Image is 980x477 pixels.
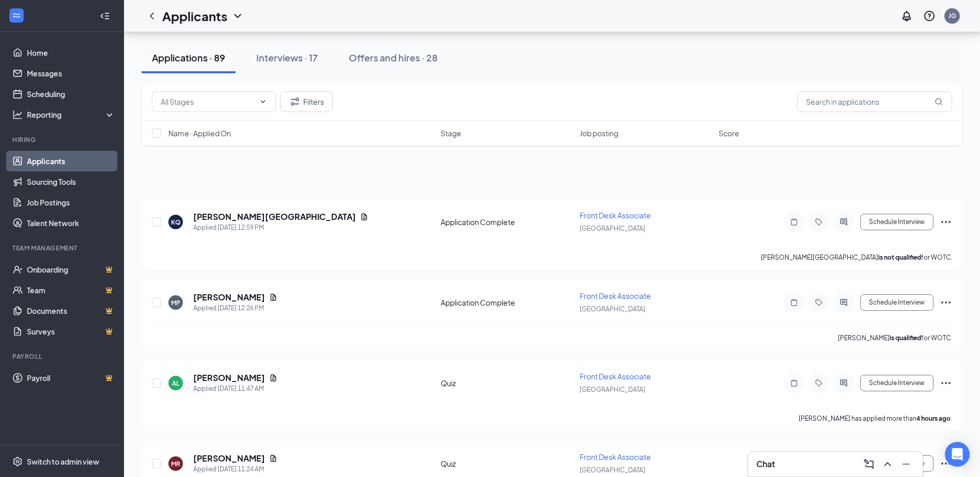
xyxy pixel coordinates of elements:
div: Payroll [12,352,113,361]
svg: Notifications [900,10,913,22]
div: Application Complete [441,217,573,227]
h3: Chat [756,458,775,470]
span: Front Desk Associate [580,211,651,220]
a: Messages [27,63,115,84]
svg: ActiveChat [837,218,850,226]
svg: Tag [813,379,825,387]
div: Quiz [441,378,573,388]
span: [GEOGRAPHIC_DATA] [580,386,645,393]
div: Applied [DATE] 12:59 PM [193,222,368,233]
span: [GEOGRAPHIC_DATA] [580,466,645,474]
svg: WorkstreamLogo [11,10,22,21]
div: Switch to admin view [27,456,99,467]
svg: Document [269,374,277,382]
div: JG [948,11,956,20]
b: is not qualified [878,253,921,261]
a: Sourcing Tools [27,171,115,192]
div: Quiz [441,458,573,469]
span: Score [719,128,739,138]
p: [PERSON_NAME] for WOTC. [838,333,952,342]
svg: Tag [813,298,825,307]
svg: Filter [289,96,301,108]
svg: QuestionInfo [923,10,936,22]
a: Applicants [27,151,115,171]
a: PayrollCrown [27,368,115,388]
svg: ChevronLeft [146,10,158,22]
div: Applied [DATE] 12:26 PM [193,303,277,313]
div: AL [172,379,179,388]
button: Minimize [898,456,914,472]
input: All Stages [161,96,255,107]
button: Filter Filters [280,91,333,112]
a: TeamCrown [27,280,115,300]
h5: [PERSON_NAME] [193,292,265,303]
span: Stage [441,128,461,138]
svg: Document [269,454,277,463]
h1: Applicants [162,7,227,25]
svg: ChevronDown [231,10,244,22]
svg: ComposeMessage [863,458,875,470]
svg: Analysis [12,109,23,120]
div: Reporting [27,109,116,120]
p: [PERSON_NAME] has applied more than . [799,414,952,423]
div: KQ [171,218,181,227]
div: Open Intercom Messenger [945,442,970,467]
svg: ActiveChat [837,298,850,307]
span: Job posting [580,128,618,138]
h5: [PERSON_NAME] [193,372,265,384]
svg: Note [788,218,800,226]
div: MR [171,459,180,468]
svg: Settings [12,456,23,467]
svg: ChevronDown [259,98,267,106]
span: [GEOGRAPHIC_DATA] [580,305,645,313]
a: Talent Network [27,213,115,233]
svg: Ellipses [940,216,952,228]
button: Schedule Interview [860,214,934,230]
svg: Note [788,298,800,307]
h5: [PERSON_NAME] [193,453,265,464]
div: Applications · 89 [152,51,225,64]
b: 4 hours ago [916,415,951,422]
button: Schedule Interview [860,294,934,311]
button: ComposeMessage [861,456,877,472]
svg: Tag [813,218,825,226]
b: is qualified [890,334,921,342]
input: Search in applications [797,91,952,112]
svg: Ellipses [940,377,952,389]
div: Applied [DATE] 11:24 AM [193,464,277,474]
svg: Document [360,213,368,221]
div: MP [171,298,180,307]
div: Team Management [12,244,113,252]
span: [GEOGRAPHIC_DATA] [580,225,645,232]
svg: Ellipses [940,457,952,470]
svg: MagnifyingGlass [935,98,943,106]
div: Interviews · 17 [256,51,318,64]
a: Scheduling [27,84,115,104]
svg: ChevronUp [881,458,894,470]
span: Front Desk Associate [580,452,651,462]
div: Applied [DATE] 11:47 AM [193,384,277,394]
button: Schedule Interview [860,375,934,391]
svg: Document [269,293,277,301]
p: [PERSON_NAME][GEOGRAPHIC_DATA] for WOTC. [761,253,952,262]
span: Name · Applied On [168,128,231,138]
a: DocumentsCrown [27,300,115,321]
button: ChevronUp [879,456,896,472]
a: SurveysCrown [27,321,115,342]
svg: Ellipses [940,296,952,309]
div: Hiring [12,135,113,144]
div: Offers and hires · 28 [349,51,438,64]
h5: [PERSON_NAME][GEOGRAPHIC_DATA] [193,211,356,222]
svg: ActiveChat [837,379,850,387]
a: OnboardingCrown [27,259,115,280]
a: Job Postings [27,192,115,213]
span: Front Desk Associate [580,291,651,300]
svg: Collapse [100,11,110,21]
svg: Note [788,379,800,387]
a: Home [27,42,115,63]
svg: Minimize [900,458,912,470]
div: Application Complete [441,297,573,308]
span: Front Desk Associate [580,372,651,381]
